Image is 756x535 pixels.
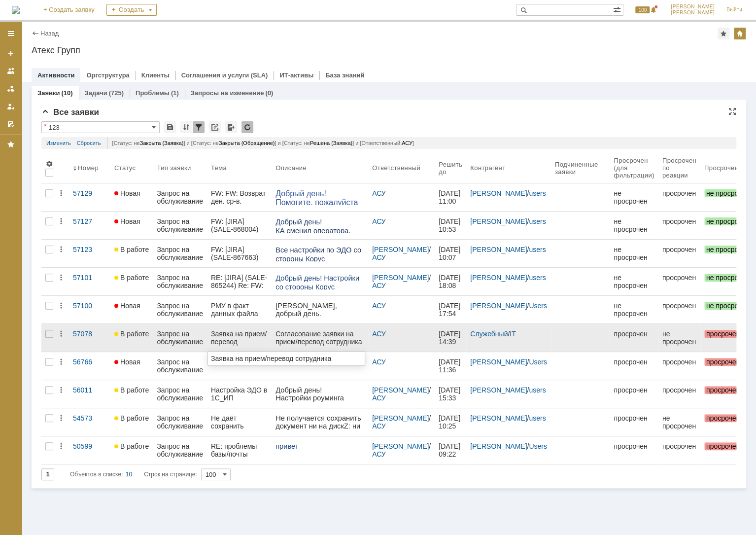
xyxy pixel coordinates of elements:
[662,189,696,197] div: просрочен
[610,240,658,267] a: не просрочен
[207,380,272,408] a: Настройка ЭДО в 1С_ИП [PERSON_NAME] Мальцев_ИП Науменко_ООО Сигур
[614,358,654,366] div: просрочен
[207,183,272,211] a: FW: FW: Возврат ден. ср-в. ИнМедЛаб
[114,358,140,366] span: Новая
[85,89,107,97] a: Задачи
[704,274,752,282] span: не просрочен
[734,28,746,39] div: Изменить домашнюю страницу
[470,414,527,422] a: [PERSON_NAME]
[69,352,110,380] a: 56766
[207,268,272,295] a: RE: [JIRA] (SALE-865244) Re: FW: ИНН 5027203511 КПП 231045001 АТЕКС ГРУПП СФЕРА КУРЬЕР Настройки_...
[81,373,83,380] span: -
[435,408,466,436] a: [DATE] 10:25
[69,183,110,211] a: 57129
[171,89,179,97] div: (1)
[136,89,170,97] a: Проблемы
[704,302,752,310] span: не просрочен
[81,346,83,353] span: -
[157,189,203,205] div: Запрос на обслуживание
[658,268,700,295] a: просрочен
[41,107,99,117] span: Все заявки
[114,246,149,253] span: В работе
[110,153,153,183] th: Статус
[658,352,700,380] a: просрочен
[718,28,729,39] div: Добавить в избранное
[368,153,435,183] th: Ответственный
[73,330,106,338] div: 57078
[3,81,19,97] a: Заявки в моей ответственности
[69,408,110,436] a: 54573
[658,296,700,323] a: просрочен
[211,164,227,172] div: Тема
[7,355,18,362] span: com
[372,302,386,310] a: АСУ
[466,153,551,183] th: Контрагент
[3,99,19,114] a: Мои заявки
[372,386,429,394] a: [PERSON_NAME]
[69,212,110,239] a: 57127
[13,408,14,415] span: .
[219,140,275,146] span: Закрыта (Обращение)
[614,330,654,338] div: просрочен
[157,330,203,346] div: Запрос на обслуживание
[470,274,527,282] a: [PERSON_NAME]
[81,391,83,397] span: -
[614,157,654,179] div: Просрочен (для фильтрации)
[13,364,14,371] span: .
[207,153,272,183] th: Тема
[37,89,60,97] a: Заявки
[207,324,272,352] a: Заявка на прием/перевод сотрудника
[529,246,546,253] a: users
[12,6,20,14] img: logo
[114,274,149,282] span: В работе
[529,302,547,310] a: Users
[529,189,546,197] a: users
[610,408,658,436] a: просрочен
[435,436,466,464] a: [DATE] 09:22
[439,358,462,374] span: [DATE] 11:36
[704,414,742,422] span: просрочен
[31,408,33,415] span: .
[73,386,106,394] div: 56011
[14,80,45,88] span: договора
[470,217,527,225] a: [PERSON_NAME]
[435,212,466,239] a: [DATE] 10:53
[18,143,59,150] span: 4029017981
[110,408,153,436] a: В работе
[24,63,89,174] p: [PERSON_NAME] (ИНН 231118777334) – провайдер
[372,422,386,430] a: АСУ
[78,164,99,172] div: Номер
[5,382,7,389] span: .
[153,268,207,295] a: Запрос на обслуживание
[77,137,101,149] a: Сбросить
[12,63,29,71] span: 1.
[14,391,80,397] span: [DEMOGRAPHIC_DATA]
[86,71,129,79] a: Оргструктура
[153,212,207,239] a: Запрос на обслуживание
[704,386,742,394] span: просрочен
[24,87,89,174] span: АО «ПФ «СКБ Контур» (ИНН 6663003127 ОГРН: 1026605606620) 2BM-231118777334-20200128020734046174300...
[114,386,149,394] span: В работе
[658,240,700,267] a: просрочен
[614,274,654,289] div: не просрочен
[44,123,46,130] div: Настройки списка отличаются от сохраненных в виде
[658,212,700,239] a: просрочен
[439,189,462,205] span: [DATE] 11:00
[662,274,696,282] div: просрочен
[61,89,72,97] div: (10)
[153,324,207,352] a: Запрос на обслуживание
[225,121,237,133] div: Экспорт списка
[207,240,272,267] a: FW: [JIRA] (SALE-867663) Re: ИНН 5027203511 КПП 231045001 АТЕКС ГРУПП СФЕРА КУРЬЕР Настройка ЭДО_...
[46,137,71,149] a: Изменить
[3,45,19,61] a: Создать заявку
[16,285,83,292] span: Наше производство
[610,352,658,380] a: просрочен
[5,399,7,406] span: .
[470,386,527,394] a: [PERSON_NAME]
[211,246,268,261] div: FW: [JIRA] (SALE-867663) Re: ИНН 5027203511 КПП 231045001 АТЕКС ГРУПП СФЕРА КУРЬЕР Настройка ЭДО_...
[107,137,731,149] div: [Статус: не ] и [Статус: не ] и [Статус: не ] и [Ответственный: ]
[157,442,203,458] div: Запрос на обслуживание
[372,414,429,422] a: [PERSON_NAME]
[140,140,184,146] span: Закрыта (Заявка)
[33,408,41,415] span: net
